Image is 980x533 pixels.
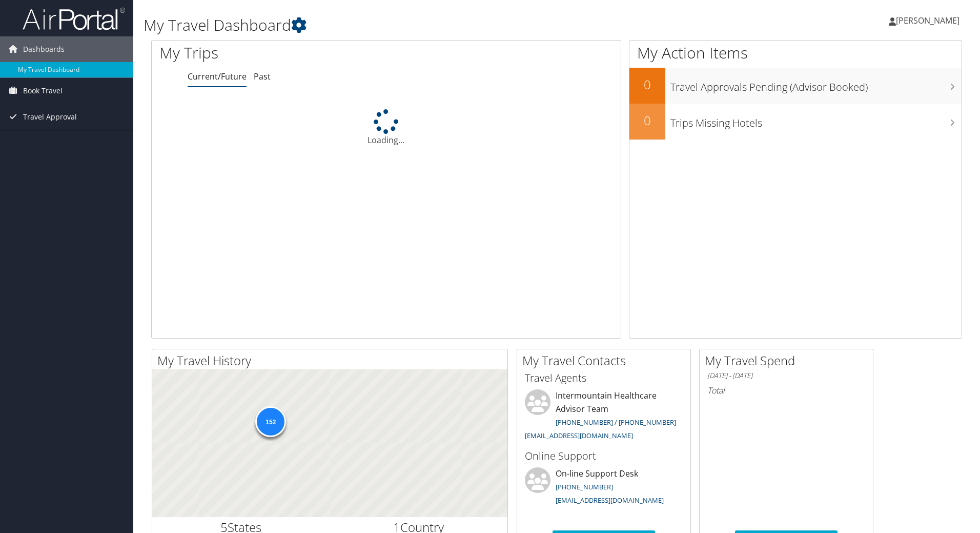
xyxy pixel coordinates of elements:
a: [EMAIL_ADDRESS][DOMAIN_NAME] [556,496,664,505]
h2: My Travel History [157,352,507,369]
li: On-line Support Desk [520,467,688,509]
span: Dashboards [23,36,65,62]
h6: Total [707,385,865,396]
li: Intermountain Healthcare Advisor Team [520,389,688,444]
h3: Online Support [525,449,683,463]
a: [PHONE_NUMBER] [556,482,613,491]
span: Travel Approval [23,104,77,130]
h3: Travel Approvals Pending (Advisor Booked) [670,75,962,94]
a: [PHONE_NUMBER] / [PHONE_NUMBER] [556,418,676,427]
h2: My Travel Spend [705,352,873,369]
div: Loading... [152,109,621,146]
h1: My Travel Dashboard [144,14,695,36]
a: Current/Future [188,71,247,82]
h1: My Action Items [629,42,962,64]
h6: [DATE] - [DATE] [707,371,865,381]
span: [PERSON_NAME] [896,15,959,26]
img: airportal-logo.png [23,7,125,31]
a: 0Trips Missing Hotels [629,104,962,140]
h3: Travel Agents [525,371,683,385]
a: 0Travel Approvals Pending (Advisor Booked) [629,68,962,104]
a: [EMAIL_ADDRESS][DOMAIN_NAME] [525,431,633,440]
h2: 0 [629,112,665,129]
div: 152 [255,406,286,437]
h3: Trips Missing Hotels [670,111,962,130]
h2: 0 [629,76,665,93]
a: Past [254,71,271,82]
span: Book Travel [23,78,63,104]
h2: My Travel Contacts [522,352,690,369]
h1: My Trips [159,42,418,64]
a: [PERSON_NAME] [889,5,970,36]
